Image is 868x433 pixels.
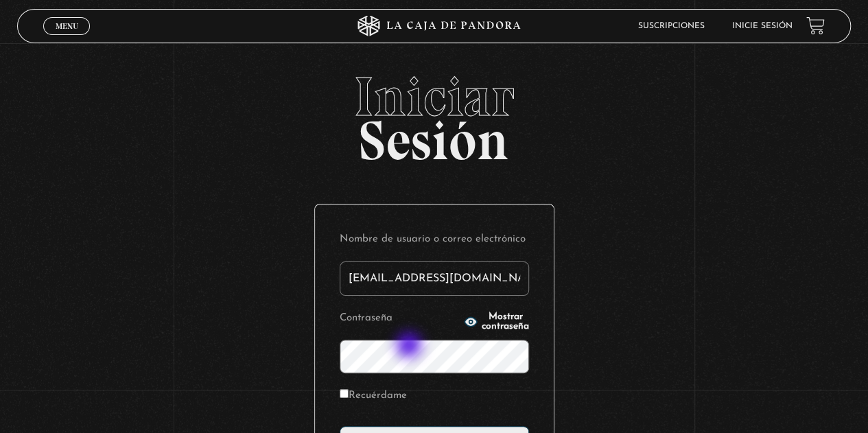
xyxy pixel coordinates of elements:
[17,69,850,124] span: Iniciar
[340,389,349,398] input: Recuérdame
[638,22,705,30] a: Suscripciones
[806,16,825,35] a: View your shopping cart
[340,386,407,407] label: Recuérdame
[56,22,78,30] span: Menu
[482,312,529,331] span: Mostrar contraseña
[17,69,850,157] h2: Sesión
[732,22,793,30] a: Inicie sesión
[464,312,529,331] button: Mostrar contraseña
[340,308,460,329] label: Contraseña
[51,33,83,43] span: Cerrar
[340,229,529,250] label: Nombre de usuario o correo electrónico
